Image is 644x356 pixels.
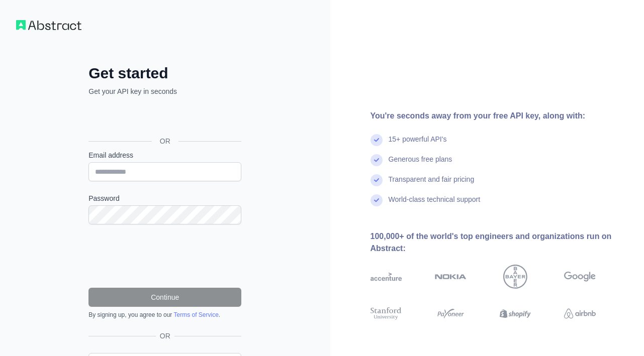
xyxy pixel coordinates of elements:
p: Get your API key in seconds [88,86,241,96]
div: 100,000+ of the world's top engineers and organizations run on Abstract: [371,230,628,255]
img: check mark [371,154,383,166]
img: accenture [371,265,402,289]
img: shopify [500,306,531,321]
iframe: Tombol Login dengan Google [83,107,244,130]
iframe: reCAPTCHA [88,236,241,276]
img: Workflow [16,20,81,30]
label: Email address [88,150,241,160]
label: Password [88,193,241,203]
img: payoneer [435,306,467,321]
span: OR [156,331,174,341]
img: stanford university [371,306,402,321]
img: google [564,265,596,289]
img: airbnb [564,306,596,321]
img: check mark [371,194,383,206]
div: 15+ powerful API's [389,134,447,154]
img: check mark [371,174,383,186]
a: Terms of Service [173,311,218,318]
button: Continue [88,288,241,307]
div: World-class technical support [389,194,481,214]
div: By signing up, you agree to our . [88,311,241,319]
span: OR [152,136,178,146]
img: bayer [503,265,527,289]
img: check mark [371,134,383,146]
div: Transparent and fair pricing [389,174,475,194]
h2: Get started [88,64,241,82]
div: You're seconds away from your free API key, along with: [371,110,628,122]
div: Generous free plans [389,154,452,174]
img: nokia [435,265,467,289]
